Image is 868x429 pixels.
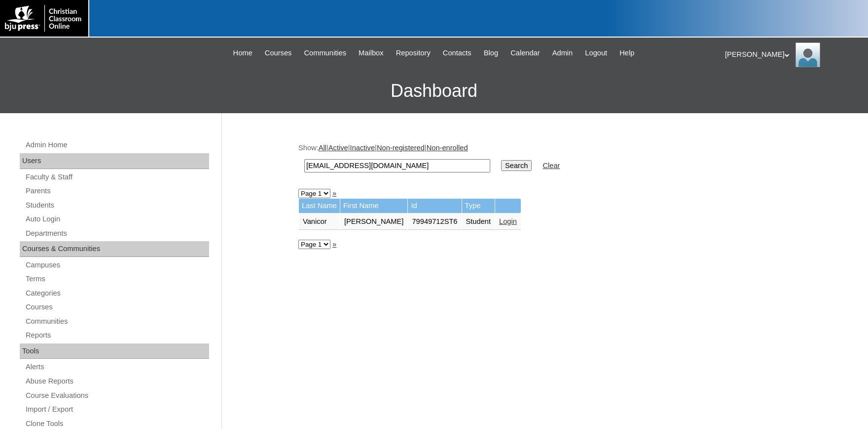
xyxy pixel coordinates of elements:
span: Admin [552,47,573,59]
a: Blog [479,47,503,59]
a: Help [615,47,639,59]
h3: Dashboard [5,69,863,113]
input: Search [304,159,490,172]
a: Departments [25,227,209,240]
a: Inactive [350,144,375,152]
td: Type [462,199,495,213]
td: 79949712ST6 [408,214,461,230]
a: Import / Export [25,403,209,416]
span: Communities [304,47,346,59]
span: Calendar [510,47,540,59]
a: Course Evaluations [25,389,209,402]
td: Student [462,214,495,230]
div: [PERSON_NAME] [725,43,858,67]
div: Courses & Communities [20,241,209,257]
a: Active [328,144,348,152]
a: Campuses [25,259,209,271]
span: Logout [585,47,607,59]
img: logo-white.png [5,5,83,32]
span: Contacts [443,47,471,59]
td: Id [408,199,461,213]
a: Login [499,217,517,225]
span: Repository [396,47,431,59]
a: Faculty & Staff [25,171,209,183]
a: Abuse Reports [25,375,209,387]
span: Courses [265,47,292,59]
a: Mailbox [354,47,389,59]
a: Home [228,47,257,59]
a: Admin [547,47,578,59]
span: Home [233,47,253,59]
a: Repository [391,47,435,59]
td: Vanicor [299,214,340,230]
a: Auto Login [25,213,209,225]
a: Terms [25,273,209,285]
td: Last Name [299,199,340,213]
div: Show: | | | | [298,143,787,178]
a: Non-registered [377,144,425,152]
img: Karen Lawton [796,43,820,67]
div: Tools [20,343,209,359]
a: Logout [580,47,612,59]
a: Calendar [506,47,544,59]
a: Communities [25,315,209,328]
a: Reports [25,329,209,342]
span: Blog [484,47,498,59]
a: Courses [260,47,297,59]
a: Admin Home [25,139,209,151]
a: Communities [299,47,351,59]
td: First Name [340,199,408,213]
a: » [332,189,336,197]
a: All [319,144,326,152]
a: Categories [25,287,209,300]
a: Non-enrolled [427,144,468,152]
td: [PERSON_NAME] [340,214,408,230]
span: Mailbox [359,47,384,59]
a: Contacts [438,47,476,59]
a: Courses [25,301,209,313]
a: » [332,240,336,248]
a: Parents [25,185,209,197]
a: Clear [542,162,560,170]
a: Alerts [25,361,209,373]
a: Students [25,199,209,212]
div: Users [20,153,209,169]
span: Help [619,47,634,59]
input: Search [501,160,532,171]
